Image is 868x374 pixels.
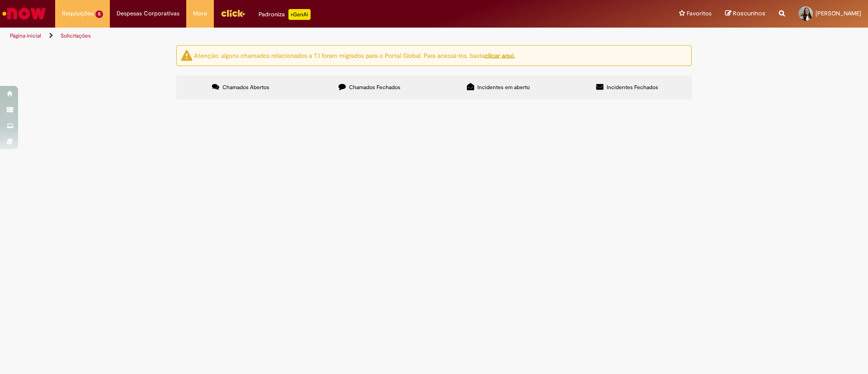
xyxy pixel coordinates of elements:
span: Incidentes em aberto [477,84,530,91]
p: +GenAi [288,9,311,20]
a: Solicitações [61,32,91,39]
img: click_logo_yellow_360x200.png [221,6,245,20]
span: [PERSON_NAME] [816,9,861,17]
span: Requisições [62,9,94,18]
span: Chamados Fechados [349,84,401,91]
span: Rascunhos [733,9,765,18]
span: 5 [95,10,103,18]
a: Rascunhos [725,9,765,18]
div: Padroniza [259,9,311,20]
span: Incidentes Fechados [607,84,658,91]
span: Favoritos [687,9,712,18]
img: ServiceNow [1,5,47,23]
span: More [193,9,207,18]
ng-bind-html: Atenção: alguns chamados relacionados a T.I foram migrados para o Portal Global. Para acessá-los,... [194,51,515,59]
ul: Trilhas de página [7,28,572,44]
span: Despesas Corporativas [117,9,179,18]
a: Página inicial [10,32,41,39]
a: clicar aqui. [485,51,515,59]
span: Chamados Abertos [222,84,269,91]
